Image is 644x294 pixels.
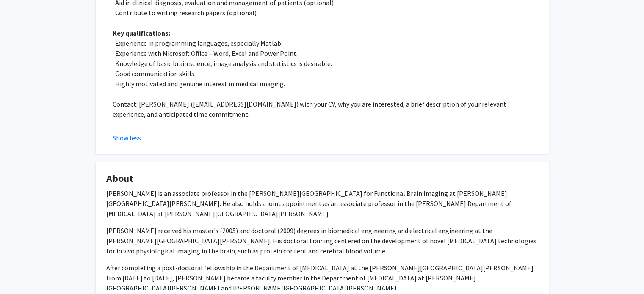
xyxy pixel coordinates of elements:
p: [PERSON_NAME] received his master's (2005) and doctoral (2009) degrees in biomedical engineering ... [106,225,538,256]
p: · Knowledge of basic brain science, image analysis and statistics is desirable. [113,58,538,69]
button: Show less [113,133,141,143]
p: Contact: [PERSON_NAME] ([EMAIL_ADDRESS][DOMAIN_NAME]) with your CV, why you are interested, a bri... [113,99,538,119]
p: · Experience with Microsoft Office – Word, Excel and Power Point. [113,48,538,58]
p: [PERSON_NAME] is an associate professor in the [PERSON_NAME][GEOGRAPHIC_DATA] for Functional Brai... [106,188,538,219]
p: After completing a post-doctoral fellowship in the Department of [MEDICAL_DATA] at the [PERSON_NA... [106,263,538,293]
p: · Highly motivated and genuine interest in medical imaging. [113,79,538,89]
p: · Contribute to writing research papers (optional). [113,8,538,18]
iframe: Chat [6,256,36,288]
p: · Good communication skills. [113,69,538,79]
p: · Experience in programming languages, especially Matlab. [113,38,538,48]
strong: Key qualifications: [113,29,170,37]
h4: About [106,173,538,185]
